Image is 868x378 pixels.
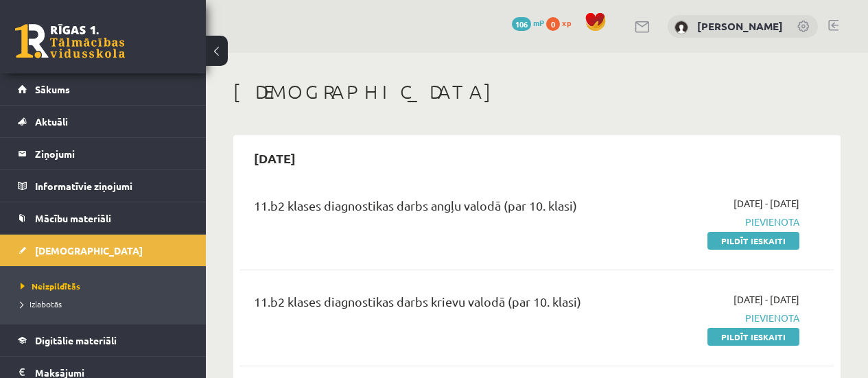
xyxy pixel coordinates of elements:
a: Ziņojumi [18,138,189,169]
a: Sākums [18,73,189,105]
span: mP [533,17,544,28]
span: 0 [546,17,560,31]
a: Rīgas 1. Tālmācības vidusskola [15,24,125,58]
legend: Informatīvie ziņojumi [35,170,189,202]
a: [DEMOGRAPHIC_DATA] [18,235,189,266]
span: 106 [512,17,531,31]
h2: [DATE] [240,142,309,174]
a: Mācību materiāli [18,202,189,234]
a: [PERSON_NAME] [697,19,783,33]
span: Pievienota [631,215,799,229]
h1: [DEMOGRAPHIC_DATA] [233,80,841,104]
span: Neizpildītās [21,281,80,292]
span: [DATE] - [DATE] [734,196,799,211]
div: 11.b2 klases diagnostikas darbs angļu valodā (par 10. klasi) [254,196,611,222]
a: Izlabotās [21,298,192,310]
a: Neizpildītās [21,280,192,292]
span: [DATE] - [DATE] [734,292,799,307]
span: Aktuāli [35,115,68,128]
a: 106 mP [512,17,544,28]
span: xp [562,17,571,28]
span: Sākums [35,83,70,95]
a: Aktuāli [18,106,189,137]
span: Mācību materiāli [35,212,111,224]
a: Informatīvie ziņojumi [18,170,189,202]
legend: Ziņojumi [35,138,189,169]
span: [DEMOGRAPHIC_DATA] [35,244,143,257]
span: Pievienota [631,311,799,325]
span: Izlabotās [21,298,62,309]
a: Pildīt ieskaiti [707,328,799,346]
span: Digitālie materiāli [35,334,117,346]
img: Anastasija Maškova [675,21,688,34]
a: Pildīt ieskaiti [707,232,799,250]
a: 0 xp [546,17,578,28]
a: Digitālie materiāli [18,324,189,356]
div: 11.b2 klases diagnostikas darbs krievu valodā (par 10. klasi) [254,292,611,318]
